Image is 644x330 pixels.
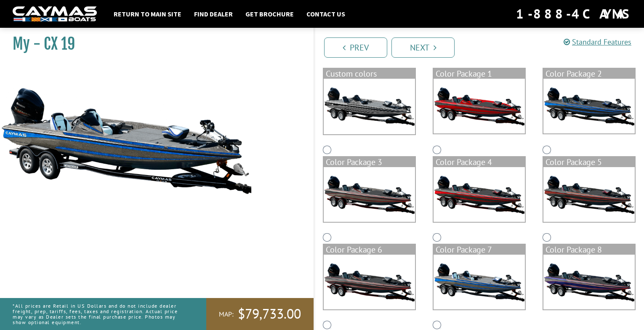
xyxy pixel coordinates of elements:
a: Prev [324,37,387,58]
img: color_package_303.png [543,79,635,133]
div: Color Package 2 [543,69,635,79]
a: Next [391,37,455,58]
a: Standard Features [564,37,631,47]
a: Return to main site [109,8,186,19]
div: Color Package 4 [434,157,525,167]
ul: Pagination [322,36,644,58]
h1: My - CX 19 [13,35,293,53]
a: Contact Us [302,8,349,19]
p: *All prices are Retail in US Dollars and do not include dealer freight, prep, tariffs, fees, taxe... [13,299,187,330]
a: MAP:$79,733.00 [206,298,314,330]
a: Get Brochure [241,8,298,19]
img: color_package_302.png [434,79,525,133]
img: color_package_304.png [324,167,415,222]
span: MAP: [219,310,234,319]
div: 1-888-4CAYMAS [516,5,631,23]
img: color_package_309.png [543,255,635,309]
img: color_package_307.png [324,255,415,309]
a: Find Dealer [190,8,237,19]
div: Color Package 1 [434,69,525,79]
div: Color Package 3 [324,157,415,167]
img: color_package_308.png [434,255,525,309]
div: Custom colors [324,69,415,79]
img: color_package_305.png [434,167,525,222]
div: Color Package 7 [434,245,525,255]
div: Color Package 5 [543,157,635,167]
img: white-logo-c9c8dbefe5ff5ceceb0f0178aa75bf4bb51f6bca0971e226c86eb53dfe498488.png [13,6,97,22]
img: color_package_306.png [543,167,635,222]
span: $79,733.00 [238,305,301,323]
div: Color Package 8 [543,245,635,255]
div: Color Package 6 [324,245,415,255]
img: cx-Base-Layer.png [324,79,415,134]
